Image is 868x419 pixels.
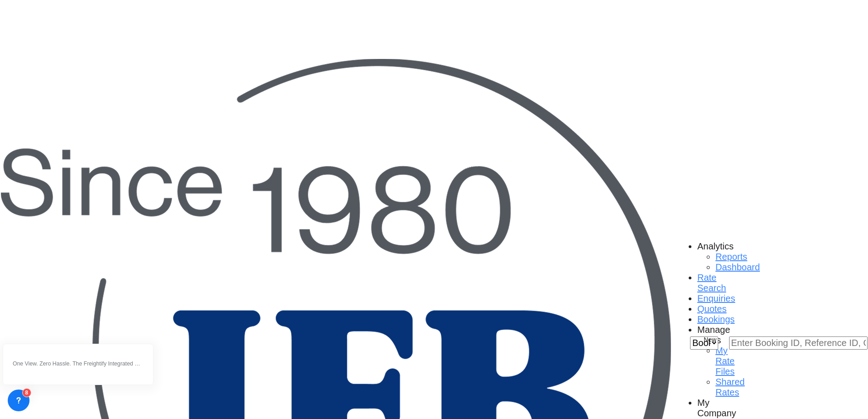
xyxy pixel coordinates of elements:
a: My Rate Files [715,346,735,377]
span: Enquiries [697,293,735,303]
a: Enquiries [697,293,735,304]
md-icon: icon-chevron-down [716,335,727,346]
a: Rate Search [697,273,726,293]
span: New [693,336,727,343]
a: Bookings [697,314,735,325]
span: Analytics [697,241,734,251]
a: Dashboard [715,262,760,273]
input: Enter Booking ID, Reference ID, Order ID [729,336,868,350]
md-icon: icon-plus 400-fg [693,335,704,346]
div: Manage Rates [697,325,730,346]
span: Rate Search [697,273,726,293]
a: Reports [715,252,747,262]
div: Analytics [697,241,734,252]
button: icon-plus 400-fgNewicon-chevron-down [688,331,732,350]
span: Manage Rates [697,325,730,345]
span: Shared Rates [715,377,745,397]
a: Shared Rates [715,377,745,398]
span: My Company [697,398,736,418]
a: Quotes [697,304,726,314]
